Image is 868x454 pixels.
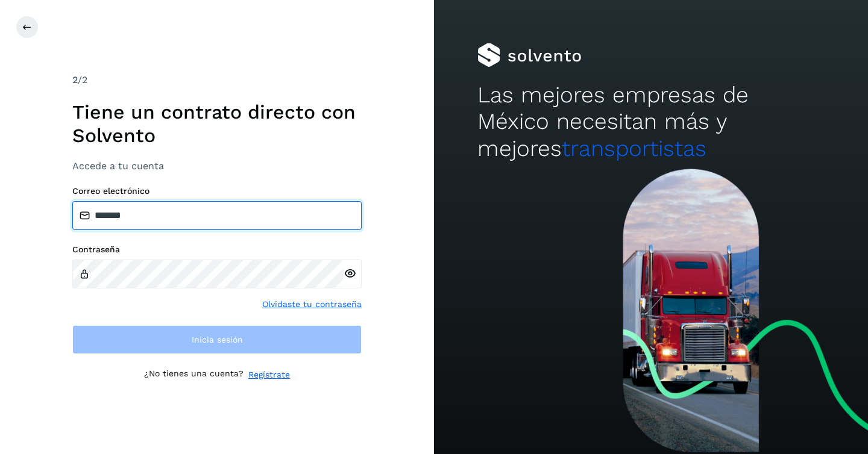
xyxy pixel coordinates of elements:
[72,160,362,172] h3: Accede a tu cuenta
[72,325,362,354] button: Inicia sesión
[248,368,290,381] a: Regístrate
[72,101,362,147] h1: Tiene un contrato directo con Solvento
[477,82,825,162] h2: Las mejores empresas de México necesitan más y mejores
[562,135,706,161] span: transportistas
[262,298,362,311] a: Olvidaste tu contraseña
[144,368,244,381] p: ¿No tienes una cuenta?
[192,335,243,344] span: Inicia sesión
[72,186,362,196] label: Correo electrónico
[72,244,362,255] label: Contraseña
[72,73,362,87] div: /2
[72,74,78,86] span: 2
